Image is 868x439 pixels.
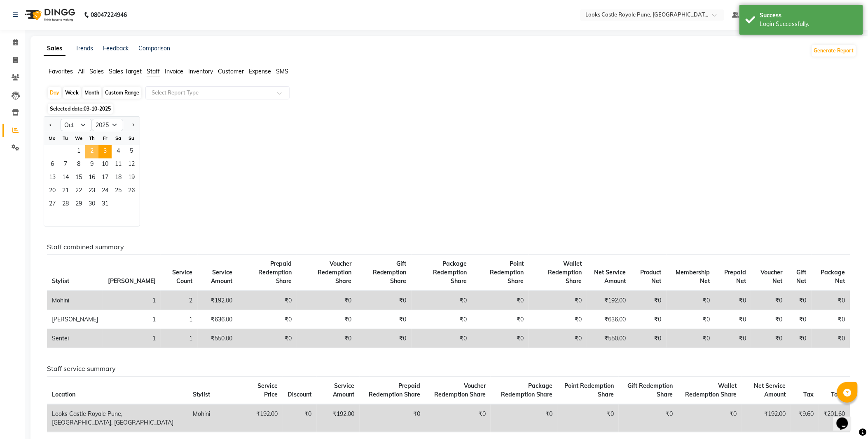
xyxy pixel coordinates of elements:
[103,87,141,99] div: Custom Range
[812,45,856,57] button: Generate Report
[787,329,812,348] td: ₹0
[46,172,59,185] span: 13
[529,310,587,329] td: ₹0
[667,310,715,329] td: ₹0
[356,291,411,310] td: ₹0
[760,269,782,285] span: Voucher Net
[72,172,85,185] span: 15
[112,145,125,158] span: 4
[72,145,85,158] div: Wednesday, October 1, 2025
[165,68,183,75] span: Invoice
[412,291,472,310] td: ₹0
[72,132,85,145] div: We
[173,269,193,285] span: Service Count
[92,119,123,131] select: Select year
[47,365,850,373] h6: Staff service summary
[125,172,138,185] div: Sunday, October 19, 2025
[360,404,425,432] td: ₹0
[631,291,667,310] td: ₹0
[85,145,98,158] span: 2
[103,329,161,348] td: 1
[686,382,737,398] span: Wallet Redemption Share
[47,243,850,251] h6: Staff combined summary
[52,277,69,285] span: Stylist
[412,310,472,329] td: ₹0
[812,291,850,310] td: ₹0
[760,20,857,28] div: Login Successfully.
[594,269,626,285] span: Net Service Amount
[61,119,92,131] select: Select month
[112,172,125,185] div: Saturday, October 18, 2025
[21,3,77,26] img: logo
[108,277,156,285] span: [PERSON_NAME]
[59,172,72,185] span: 14
[98,158,112,172] span: 10
[112,158,125,172] span: 11
[125,158,138,172] div: Sunday, October 12, 2025
[667,329,715,348] td: ₹0
[412,329,472,348] td: ₹0
[188,68,213,75] span: Inventory
[258,382,278,398] span: Service Price
[59,198,72,211] div: Tuesday, October 28, 2025
[72,145,85,158] span: 1
[812,329,850,348] td: ₹0
[147,68,160,75] span: Staff
[47,118,54,132] button: Previous month
[667,291,715,310] td: ₹0
[48,87,61,99] div: Day
[161,291,198,310] td: 2
[46,185,59,198] span: 20
[356,329,411,348] td: ₹0
[751,310,787,329] td: ₹0
[631,310,667,329] td: ₹0
[724,269,746,285] span: Prepaid Net
[715,329,751,348] td: ₹0
[47,404,188,432] td: Looks Castle Royale Pune, [GEOGRAPHIC_DATA], [GEOGRAPHIC_DATA]
[529,329,587,348] td: ₹0
[78,68,84,75] span: All
[297,291,357,310] td: ₹0
[787,291,812,310] td: ₹0
[529,291,587,310] td: ₹0
[751,291,787,310] td: ₹0
[218,68,244,75] span: Customer
[564,382,614,398] span: Point Redemption Share
[85,172,98,185] div: Thursday, October 16, 2025
[98,185,112,198] div: Friday, October 24, 2025
[787,310,812,329] td: ₹0
[812,310,850,329] td: ₹0
[297,329,357,348] td: ₹0
[297,310,357,329] td: ₹0
[425,404,491,432] td: ₹0
[472,291,529,310] td: ₹0
[490,260,524,285] span: Point Redemption Share
[98,158,112,172] div: Friday, October 10, 2025
[85,145,98,158] div: Thursday, October 2, 2025
[237,329,297,348] td: ₹0
[211,269,232,285] span: Service Amount
[198,310,237,329] td: ₹636.00
[72,198,85,211] span: 29
[85,185,98,198] span: 23
[91,3,127,26] b: 08047224946
[804,391,814,398] span: Tax
[59,158,72,172] div: Tuesday, October 7, 2025
[188,404,244,432] td: Mohini
[112,185,125,198] span: 25
[369,382,420,398] span: Prepaid Redemption Share
[103,310,161,329] td: 1
[72,198,85,211] div: Wednesday, October 29, 2025
[98,145,112,158] span: 3
[472,310,529,329] td: ₹0
[85,158,98,172] div: Thursday, October 9, 2025
[161,310,198,329] td: 1
[98,132,112,145] div: Fr
[125,172,138,185] span: 19
[276,68,288,75] span: SMS
[548,260,582,285] span: Wallet Redemption Share
[628,382,673,398] span: Gift Redemption Share
[112,132,125,145] div: Sa
[59,132,72,145] div: Tu
[85,198,98,211] div: Thursday, October 30, 2025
